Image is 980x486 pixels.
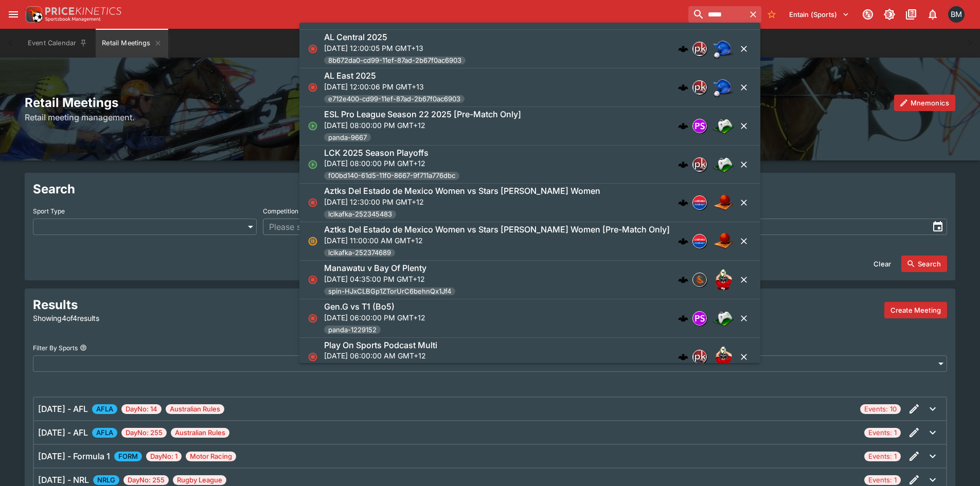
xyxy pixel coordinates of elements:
p: [DATE] 12:00:05 PM GMT+13 [324,43,466,53]
img: basketball.png [713,231,734,251]
span: Events: 1 [864,452,901,462]
span: Events: 1 [864,428,901,438]
span: DayNo: 255 [123,475,169,485]
p: [DATE] 08:00:00 PM GMT+12 [324,120,521,131]
p: Sport Type [33,207,65,215]
button: Filter By Sports [80,344,87,351]
img: logo-cerberus.svg [678,82,688,93]
img: Sportsbook Management [45,17,101,22]
h6: AL Central 2025 [324,32,387,43]
h6: Play On Sports Podcast Multi [324,340,437,351]
button: Clear [867,256,897,272]
h2: Search [33,181,947,197]
img: pricekinetics.png [693,158,706,171]
p: [DATE] 06:00:00 PM GMT+12 [324,312,425,323]
button: Notifications [923,5,942,24]
svg: Suspended [308,236,318,246]
div: Byron Monk [948,6,965,23]
div: pandascore [692,119,707,133]
span: DayNo: 1 [146,452,182,462]
button: Create a new meeting by adding events [884,302,947,318]
div: cerberus [678,44,688,54]
img: pricekinetics.png [693,42,706,56]
svg: Closed [308,275,318,285]
img: logo-cerberus.svg [678,121,688,131]
img: logo-cerberus.svg [678,44,688,54]
img: pandascore.png [693,312,706,325]
div: cerberus [678,82,688,93]
h6: Aztks Del Estado de Mexico Women vs Stars [PERSON_NAME] Women [Pre-Match Only] [324,224,670,235]
img: logo-cerberus.svg [678,275,688,285]
button: Connected to PK [859,5,877,24]
svg: Closed [308,352,318,362]
input: search [688,6,745,23]
button: Select Tenant [783,6,856,23]
h2: Results [33,297,327,313]
div: cerberus [678,197,688,208]
div: lclkafka [692,234,707,248]
span: 8b672da0-cd99-11ef-87ad-2b67f0ac6903 [324,56,466,66]
p: [DATE] 12:00:06 PM GMT+13 [324,81,465,92]
h2: Retail Meetings [25,95,955,111]
h6: LCK 2025 Season Playoffs [324,148,429,158]
p: [DATE] 06:00:00 AM GMT+12 [324,350,461,361]
div: cerberus [678,352,688,362]
span: DayNo: 255 [121,428,167,438]
button: open drawer [4,5,23,24]
span: lclkafka-252374689 [324,248,395,258]
h6: Manawatu v Bay Of Plenty [324,263,426,274]
div: pricekinetics [692,157,707,172]
div: pricekinetics [692,80,707,95]
h6: ESL Pro League Season 22 2025 [Pre-Match Only] [324,109,521,120]
span: e712e400-cd99-11ef-87ad-2b67f0ac6903 [324,94,465,104]
button: Retail Meetings [96,29,168,58]
button: No Bookmarks [763,6,780,23]
img: logo-cerberus.svg [678,159,688,170]
div: lclkafka [692,195,707,210]
p: Competition Mnemonic [263,207,331,215]
p: [DATE] 11:00:00 AM GMT+12 [324,235,670,246]
img: sportingsolutions.jpeg [693,273,706,286]
img: pricekinetics.png [693,350,706,364]
img: rugby_union.png [713,347,734,367]
span: Rugby League [173,475,226,485]
span: Events: 10 [860,404,901,415]
div: pandascore [692,311,707,326]
img: PriceKinetics Logo [23,4,43,25]
img: pricekinetics.png [693,81,706,94]
span: Australian Rules [166,404,224,415]
button: Event Calendar [22,29,94,58]
h6: AL East 2025 [324,70,376,81]
span: Australian Rules [171,428,229,438]
div: cerberus [678,275,688,285]
svg: Closed [308,313,318,323]
img: logo-cerberus.svg [678,313,688,323]
span: spin-HJxCLBGp1ZTorUrC6behnQx1Jf4 [324,286,455,297]
span: lclkafka-252345483 [324,209,396,220]
div: sportingsolutions [692,273,707,287]
div: cerberus [678,121,688,131]
button: Mnemonics [894,95,955,111]
div: cerberus [678,313,688,323]
span: AFLA [92,404,117,415]
span: FORM [114,452,142,462]
button: Toggle light/dark mode [880,5,899,24]
img: logo-cerberus.svg [678,352,688,362]
svg: Open [308,159,318,170]
h6: Gen.G vs T1 (Bo5) [324,301,395,312]
span: DayNo: 14 [121,404,162,415]
h6: [DATE] - Formula 1 [38,450,110,462]
button: Byron Monk [945,3,968,26]
div: cerberus [678,159,688,170]
img: lclkafka.png [693,235,706,248]
h6: Aztks Del Estado de Mexico Women vs Stars [PERSON_NAME] Women [324,186,600,196]
img: esports.png [713,154,734,175]
svg: Closed [308,197,318,208]
span: f00bd140-61d5-11f0-8667-9f711a776dbc [324,171,459,181]
button: Documentation [902,5,920,24]
h6: [DATE] - NRL [38,474,89,486]
span: AFLA [92,428,117,438]
img: pandascore.png [693,119,706,133]
img: logo-cerberus.svg [678,236,688,246]
img: logo-cerberus.svg [678,197,688,208]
